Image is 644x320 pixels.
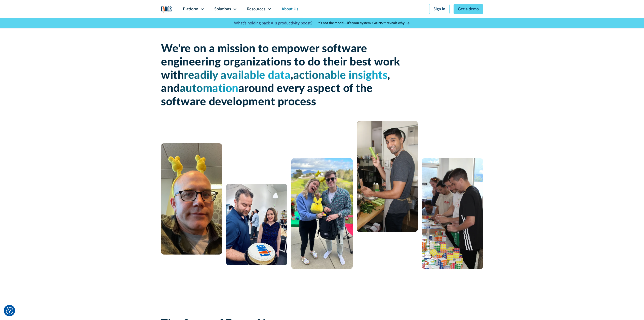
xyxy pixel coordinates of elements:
[184,70,291,81] span: readily available data
[422,158,483,269] img: 5 people constructing a puzzle from Rubik's cubes
[214,6,231,12] div: Solutions
[454,4,483,14] a: Get a demo
[357,121,418,232] img: man cooking with celery
[429,4,450,14] a: Sign in
[180,83,238,94] span: automation
[291,158,352,269] img: A man and a woman standing next to each other.
[247,6,265,12] div: Resources
[317,21,410,26] a: It’s not the model—it’s your system. GAINS™ reveals why
[161,143,222,255] img: A man with glasses and a bald head wearing a yellow bunny headband.
[6,307,13,314] img: Revisit consent button
[161,42,403,109] h1: We're on a mission to empower software engineering organizations to do their best work with , , a...
[293,70,388,81] span: actionable insights
[234,20,315,26] p: What's holding back AI's productivity boost? |
[6,307,13,314] button: Cookie Settings
[161,6,172,13] a: home
[183,6,198,12] div: Platform
[161,6,172,13] img: Logo of the analytics and reporting company Faros.
[317,21,405,25] strong: It’s not the model—it’s your system. GAINS™ reveals why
